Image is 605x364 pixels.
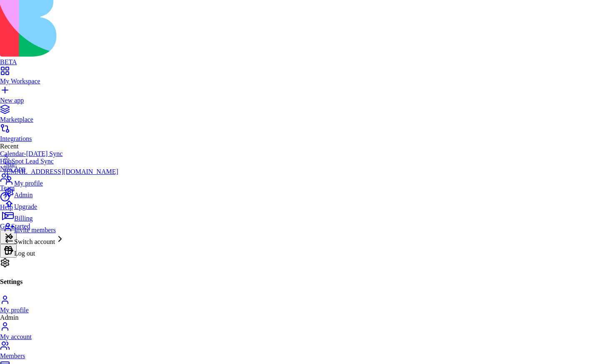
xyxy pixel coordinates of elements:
a: SShir[EMAIL_ADDRESS][DOMAIN_NAME] [4,153,118,176]
span: Invite members [14,226,56,233]
a: Billing [4,211,118,222]
span: Log out [14,250,35,257]
span: S [4,153,8,160]
a: Invite members [4,222,118,234]
div: Shir [4,161,118,168]
a: Admin [4,187,118,199]
span: Upgrade [14,203,37,210]
a: My profile [4,176,118,187]
a: Upgrade [4,199,118,211]
div: [EMAIL_ADDRESS][DOMAIN_NAME] [4,168,118,176]
span: Admin [14,191,32,198]
span: Switch account [14,238,55,245]
span: Billing [14,215,32,222]
span: My profile [14,180,43,187]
